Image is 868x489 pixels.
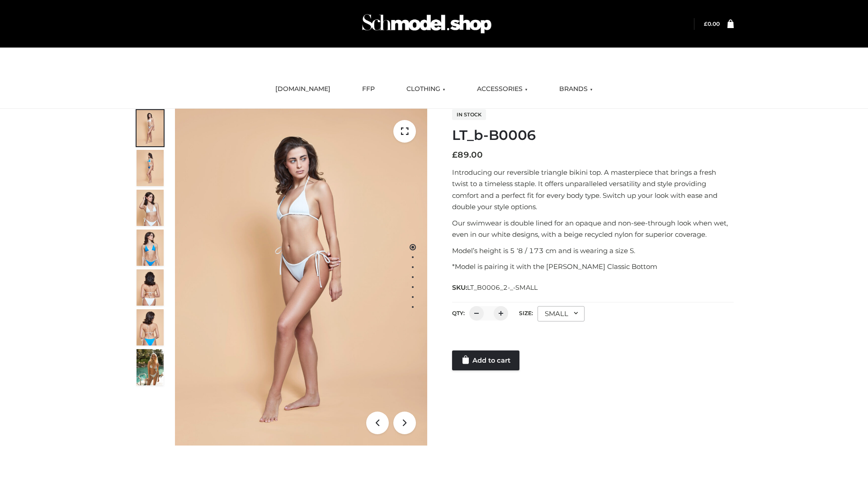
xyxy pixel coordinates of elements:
[538,306,585,321] div: SMALL
[452,150,483,160] bdi: 89.00
[452,127,734,144] h1: LT_b-B0006
[137,309,164,345] img: ArielClassicBikiniTop_CloudNine_AzureSky_OW114ECO_8-scaled.jpg
[137,110,164,146] img: ArielClassicBikiniTop_CloudNine_AzureSky_OW114ECO_1-scaled.jpg
[400,79,452,99] a: CLOTHING
[467,283,538,292] span: LT_B0006_2-_-SMALL
[137,349,164,385] img: Arieltop_CloudNine_AzureSky2.jpg
[452,261,734,273] p: *Model is pairing it with the [PERSON_NAME] Classic Bottom
[137,269,164,306] img: ArielClassicBikiniTop_CloudNine_AzureSky_OW114ECO_7-scaled.jpg
[704,20,720,27] a: £0.00
[269,79,337,99] a: [DOMAIN_NAME]
[452,109,486,120] span: In stock
[359,6,495,42] img: Schmodel Admin 964
[704,20,720,27] bdi: 0.00
[452,350,519,370] a: Add to cart
[452,150,458,160] span: £
[452,310,465,316] label: QTY:
[137,190,164,226] img: ArielClassicBikiniTop_CloudNine_AzureSky_OW114ECO_3-scaled.jpg
[452,167,734,213] p: Introducing our reversible triangle bikini top. A masterpiece that brings a fresh twist to a time...
[137,150,164,186] img: ArielClassicBikiniTop_CloudNine_AzureSky_OW114ECO_2-scaled.jpg
[470,79,534,99] a: ACCESSORIES
[704,20,708,27] span: £
[175,109,427,446] img: ArielClassicBikiniTop_CloudNine_AzureSky_OW114ECO_1
[452,282,538,293] span: SKU:
[452,245,734,257] p: Model’s height is 5 ‘8 / 173 cm and is wearing a size S.
[355,79,382,99] a: FFP
[137,230,164,266] img: ArielClassicBikiniTop_CloudNine_AzureSky_OW114ECO_4-scaled.jpg
[552,79,599,99] a: BRANDS
[452,217,734,240] p: Our swimwear is double lined for an opaque and non-see-through look when wet, even in our white d...
[519,310,533,316] label: Size:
